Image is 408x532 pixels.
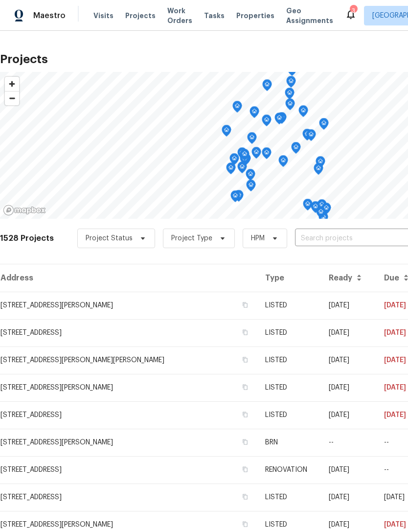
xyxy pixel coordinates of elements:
td: [DATE] [321,292,376,319]
td: -- [321,429,376,456]
th: Ready [321,264,376,292]
div: Map marker [232,101,242,116]
span: Work Orders [167,6,192,25]
td: BRN [257,429,321,456]
div: Map marker [251,147,261,162]
button: Copy Address [241,328,249,337]
td: Acq COE 2025-10-24T00:00:00.000Z [321,456,376,484]
div: Map marker [286,76,296,91]
button: Zoom in [5,77,19,91]
button: Copy Address [241,355,249,364]
button: Copy Address [241,383,249,392]
span: Projects [125,11,156,21]
button: Copy Address [241,520,249,529]
div: 3 [350,6,357,16]
div: Map marker [229,153,239,168]
input: Search projects [295,231,407,246]
td: LISTED [257,319,321,347]
div: Map marker [314,163,323,178]
button: Copy Address [241,301,249,309]
div: Map marker [246,169,255,184]
div: Map marker [306,129,316,144]
a: Mapbox homepage [3,205,46,216]
div: Map marker [319,118,329,133]
div: Map marker [277,112,287,127]
div: Map marker [230,190,240,206]
td: LISTED [257,374,321,401]
td: LISTED [257,401,321,429]
div: Map marker [291,142,301,157]
div: Map marker [316,156,325,171]
div: Map marker [278,155,288,170]
td: LISTED [257,347,321,374]
button: Copy Address [241,410,249,419]
button: Copy Address [241,492,249,501]
div: Map marker [240,149,249,164]
button: Copy Address [241,438,249,446]
span: Geo Assignments [286,6,333,25]
td: [DATE] [321,319,376,347]
div: Map marker [247,132,257,147]
span: HPM [251,233,265,243]
div: Map marker [274,113,284,128]
div: Map marker [234,190,244,205]
th: Type [257,264,321,292]
span: Project Type [171,233,212,243]
div: Map marker [226,162,236,178]
td: [DATE] [321,374,376,401]
td: RENOVATION [257,456,321,484]
div: Map marker [246,180,256,195]
div: Map marker [303,199,313,214]
div: Map marker [222,125,231,140]
div: Map marker [285,88,295,103]
div: Map marker [237,147,247,162]
div: Map marker [317,199,327,214]
span: Maestro [33,11,66,21]
td: LISTED [257,292,321,319]
div: Map marker [262,79,272,94]
div: Map marker [249,106,259,121]
div: Map marker [262,115,272,130]
span: Tasks [204,12,225,19]
div: Map marker [321,203,331,218]
div: Map marker [302,129,312,144]
div: Map marker [237,162,247,177]
button: Zoom out [5,91,19,105]
div: Map marker [262,147,272,162]
div: Map marker [316,207,326,222]
div: Map marker [285,98,295,114]
span: Project Status [86,233,133,243]
td: [DATE] [321,401,376,429]
span: Visits [93,11,113,21]
td: [DATE] [321,484,376,511]
div: Map marker [298,105,308,120]
td: LISTED [257,484,321,511]
span: Zoom out [5,92,19,105]
div: Map marker [311,201,320,216]
td: [DATE] [321,347,376,374]
button: Copy Address [241,465,249,474]
span: Properties [236,11,274,21]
